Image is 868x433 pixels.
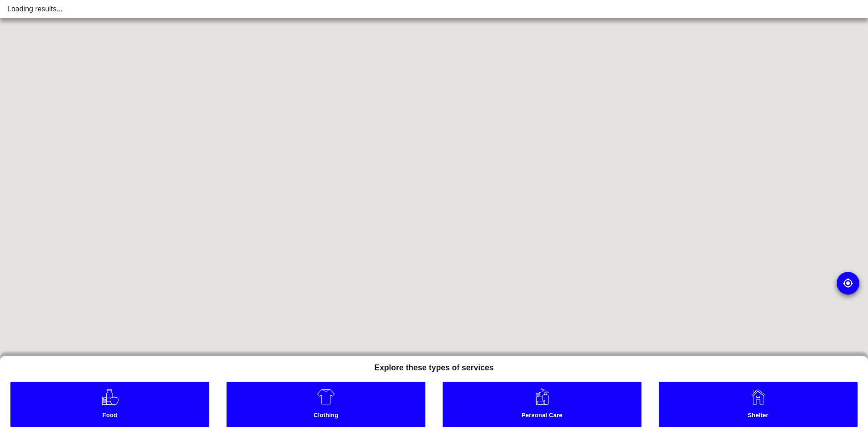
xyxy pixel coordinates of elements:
[533,388,551,406] img: Personal Care
[661,412,855,421] small: Shelter
[749,388,767,406] img: Shelter
[10,382,209,427] a: Food
[7,4,861,15] div: Loading results...
[229,412,423,421] small: Clothing
[659,382,858,427] a: Shelter
[227,382,425,427] a: Clothing
[317,388,335,406] img: Clothing
[843,278,853,289] img: go to my location
[445,412,639,421] small: Personal Care
[443,382,641,427] a: Personal Care
[13,412,207,421] small: Food
[367,356,501,376] h5: Explore these types of services
[101,388,119,406] img: Food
